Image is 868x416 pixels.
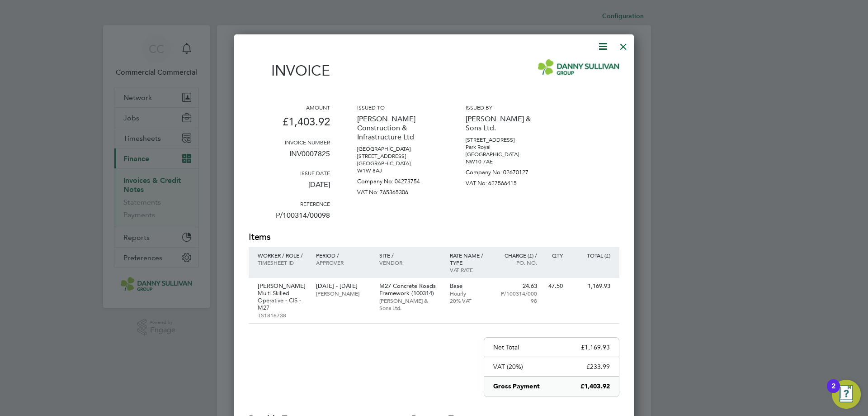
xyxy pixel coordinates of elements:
h3: Issued to [357,104,439,111]
p: Total (£) [572,252,610,259]
h3: Issued by [466,104,547,111]
h2: Items [249,231,619,244]
button: Open Resource Center, 2 new notifications [832,380,861,409]
p: VAT No: 627566415 [466,176,547,187]
p: [PERSON_NAME] Construction & Infrastructure Ltd [357,111,439,145]
p: 1,169.93 [572,282,610,290]
h3: Issue date [249,169,330,177]
p: QTY [546,252,563,259]
p: Company No: 02670127 [466,165,547,176]
p: Approver [316,259,370,266]
p: Hourly [450,290,489,297]
p: M27 Concrete Roads Framework (100314) [379,282,441,297]
p: Charge (£) / [498,252,537,259]
p: Rate name / type [450,252,489,266]
p: W1W 8AJ [357,167,439,174]
p: [DATE] [249,177,330,200]
p: Gross Payment [493,382,540,391]
p: Park Royal [466,143,547,151]
p: Multi Skilled Operative - CIS - M27 [258,290,307,311]
p: Base [450,282,489,290]
p: TS1816738 [258,311,307,319]
p: 47.50 [546,282,563,290]
p: Company No: 04273754 [357,174,439,185]
p: [PERSON_NAME] & Sons Ltd. [379,297,441,311]
p: Worker / Role / [258,252,307,259]
p: NW10 7AE [466,158,547,165]
p: Period / [316,252,370,259]
p: P/100314/00098 [249,207,330,231]
p: P/100314/00098 [498,290,537,304]
p: VAT (20%) [493,363,523,371]
p: [GEOGRAPHIC_DATA] [357,145,439,153]
p: Net Total [493,343,519,351]
h3: Reference [249,200,330,207]
p: INV0007825 [249,146,330,169]
p: [STREET_ADDRESS] [357,153,439,160]
p: Timesheet ID [258,259,307,266]
p: Vendor [379,259,441,266]
p: [STREET_ADDRESS] [466,136,547,143]
p: 24.63 [498,282,537,290]
p: £1,169.93 [581,343,610,351]
p: £1,403.92 [249,111,330,139]
p: [PERSON_NAME] [258,282,307,290]
p: VAT No: 765365306 [357,185,439,196]
p: Po. No. [498,259,537,266]
p: [GEOGRAPHIC_DATA] [466,151,547,158]
p: [DATE] - [DATE] [316,282,370,290]
div: 2 [831,386,835,398]
img: dannysullivan-logo-remittance.png [538,59,619,76]
p: [PERSON_NAME] & Sons Ltd. [466,111,547,136]
p: [GEOGRAPHIC_DATA] [357,160,439,167]
p: £233.99 [586,363,610,371]
p: VAT rate [450,266,489,273]
p: [PERSON_NAME] [316,290,370,297]
p: Site / [379,252,441,259]
h1: Invoice [249,62,330,79]
p: 20% VAT [450,297,489,304]
p: £1,403.92 [580,382,610,391]
h3: Invoice number [249,139,330,146]
h3: Amount [249,104,330,111]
